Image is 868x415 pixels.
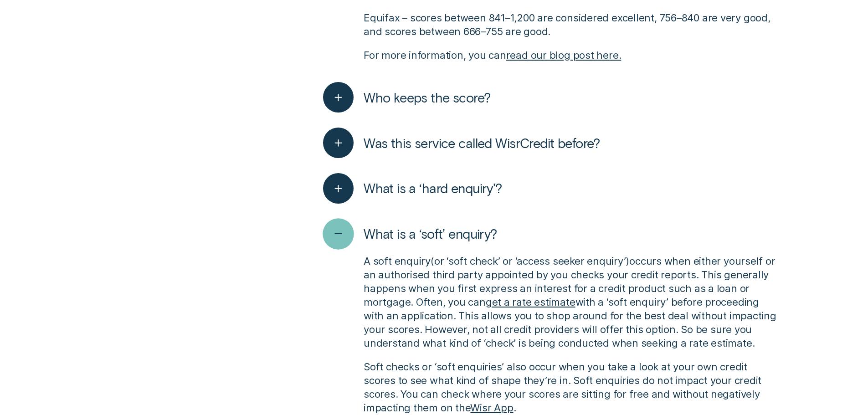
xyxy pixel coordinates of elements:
span: Was this service called WisrCredit before? [364,135,600,151]
span: ( [431,255,434,267]
p: A soft enquiry or ‘soft check’ or ‘access seeker enquiry’ occurs when either yourself or an autho... [364,254,776,350]
span: Who keeps the score? [364,89,490,106]
p: Soft checks or ‘soft enquiries’ also occur when you take a look at your own credit scores to see ... [364,360,776,415]
a: Wisr App [470,401,513,414]
button: Who keeps the score? [323,82,490,113]
a: read our blog post here. [506,49,621,61]
span: What is a ‘soft’ enquiry? [364,225,497,242]
button: Was this service called WisrCredit before? [323,128,600,158]
span: ) [626,255,629,267]
button: What is a ‘hard enquiry'? [323,173,502,204]
span: What is a ‘hard enquiry'? [364,180,502,196]
a: get a rate estimate [486,296,575,308]
p: Equifax – scores between 841–1,200 are considered excellent, 756–840 are very good, and scores be... [364,11,776,38]
p: For more information, you can [364,48,776,62]
button: What is a ‘soft’ enquiry? [323,219,497,249]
